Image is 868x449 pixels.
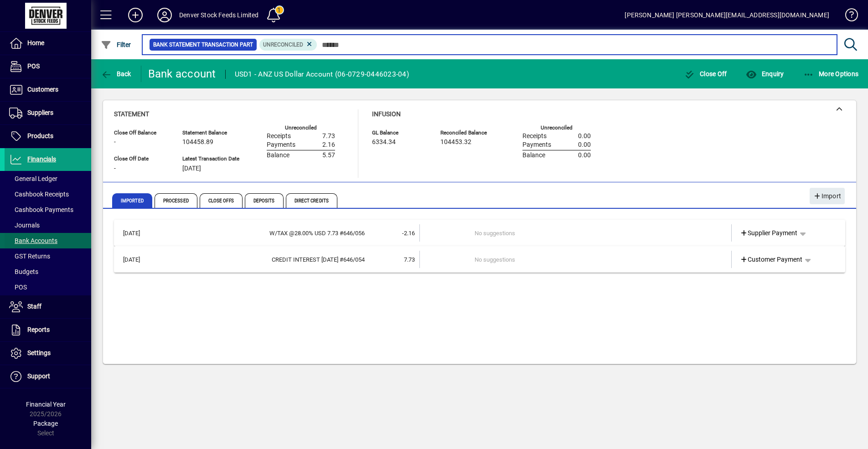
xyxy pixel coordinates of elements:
td: [DATE] [119,251,161,268]
mat-chip: Reconciliation Status: Unreconciled [259,39,317,51]
span: General Ledger [9,175,57,182]
span: Imported [112,193,152,208]
div: Denver Stock Feeds Limited [179,8,259,22]
mat-expansion-panel-header: [DATE]CREDIT INTEREST [DATE] #646/0547.73No suggestionsCustomer Payment [114,246,845,273]
span: Staff [27,303,41,310]
span: 104453.32 [440,139,471,146]
app-page-header-button: Back [91,66,141,82]
span: Enquiry [746,70,784,77]
span: Reconciled Balance [440,130,495,136]
td: No suggestions [475,251,678,268]
span: -2.16 [402,230,415,237]
span: Receipts [522,133,547,140]
span: Bank Statement Transaction Part [153,40,253,49]
button: Back [98,66,134,82]
span: Balance [267,152,289,159]
a: POS [5,55,91,78]
span: Direct Credits [286,193,337,208]
span: Budgets [9,268,38,275]
a: Knowledge Base [838,2,857,31]
span: GST Returns [9,253,50,260]
button: Add [121,7,150,23]
a: Budgets [5,264,91,279]
td: No suggestions [475,224,678,242]
span: Processed [155,193,197,208]
div: CREDIT INTEREST 01/07/25 #646/054 [161,255,365,264]
span: Cashbook Receipts [9,191,69,198]
span: Receipts [267,133,291,140]
label: Unreconciled [541,125,573,131]
span: 0.00 [578,133,591,140]
span: Statement Balance [182,130,239,136]
div: USD1 - ANZ US Dollar Account (06-0729-0446023-04) [235,67,409,82]
div: Bank account [148,67,216,81]
a: Staff [5,295,91,318]
button: Profile [150,7,179,23]
span: Payments [522,141,551,149]
span: Cashbook Payments [9,206,73,213]
span: 7.73 [322,133,335,140]
span: Suppliers [27,109,53,116]
span: Latest Transaction Date [182,156,239,162]
span: Filter [101,41,131,48]
span: Package [33,420,58,427]
div: [PERSON_NAME] [PERSON_NAME][EMAIL_ADDRESS][DOMAIN_NAME] [625,8,829,22]
span: Products [27,132,53,139]
a: Settings [5,342,91,365]
span: Settings [27,349,51,356]
span: Payments [267,141,295,149]
mat-expansion-panel-header: [DATE]W/TAX @28.00% USD 7.73 #646/056-2.16No suggestionsSupplier Payment [114,220,845,246]
td: [DATE] [119,224,161,242]
span: Unreconciled [263,41,303,48]
span: Balance [522,152,545,159]
span: Home [27,39,44,46]
span: Customers [27,86,58,93]
a: Customers [5,78,91,101]
span: Close Offs [200,193,243,208]
span: Close Off Balance [114,130,169,136]
button: Enquiry [744,66,786,82]
a: Reports [5,319,91,341]
a: Cashbook Payments [5,202,91,217]
span: [DATE] [182,165,201,172]
span: GL Balance [372,130,427,136]
span: Support [27,372,50,380]
label: Unreconciled [285,125,317,131]
span: 2.16 [322,141,335,149]
span: Supplier Payment [740,228,798,238]
button: Import [810,188,845,204]
span: Close Off [684,70,727,77]
span: 0.00 [578,141,591,149]
a: Journals [5,217,91,233]
span: Close Off Date [114,156,169,162]
span: 7.73 [404,256,415,263]
a: Home [5,32,91,55]
a: Customer Payment [736,251,806,268]
a: Cashbook Receipts [5,186,91,202]
span: - [114,165,116,172]
span: More Options [803,70,859,77]
a: Support [5,365,91,388]
span: Financial Year [26,401,66,408]
span: 5.57 [322,152,335,159]
div: W/TAX @28.00% USD 7.73 #646/056 [161,229,365,238]
span: Customer Payment [740,255,803,264]
a: Suppliers [5,102,91,124]
span: 104458.89 [182,139,213,146]
span: Import [813,189,841,204]
a: Supplier Payment [736,225,801,241]
span: 6334.34 [372,139,396,146]
a: General Ledger [5,171,91,186]
span: POS [9,284,27,291]
span: POS [27,62,40,70]
span: - [114,139,116,146]
span: Reports [27,326,50,333]
a: GST Returns [5,248,91,264]
button: Close Off [682,66,729,82]
span: 0.00 [578,152,591,159]
span: Back [101,70,131,77]
span: Financials [27,155,56,163]
button: More Options [801,66,861,82]
span: Deposits [245,193,284,208]
span: Bank Accounts [9,237,57,244]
